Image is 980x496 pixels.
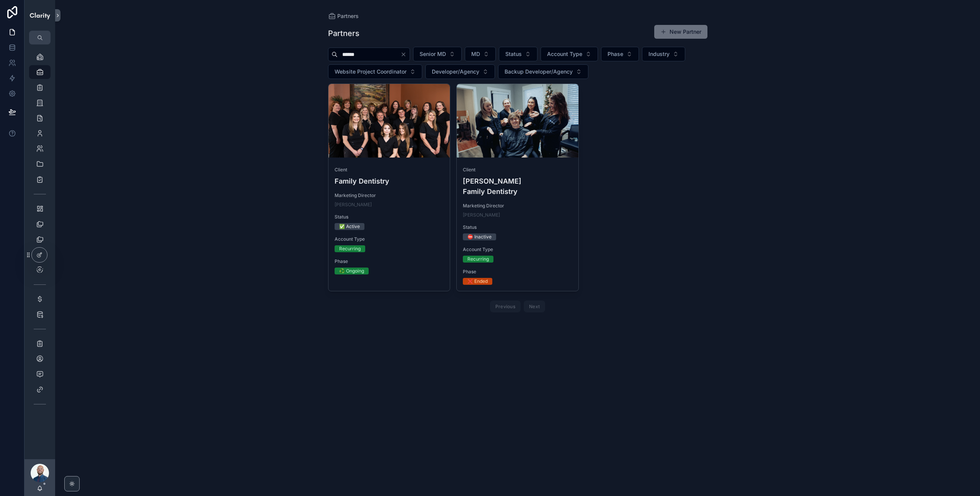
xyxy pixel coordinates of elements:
span: Status [335,214,444,220]
span: Marketing Director [335,192,444,199]
span: Client [335,167,444,173]
button: Clear [400,51,410,57]
span: Website Project Coordinator [335,68,407,76]
span: Marketing Director [463,203,572,209]
span: Status [505,50,522,58]
span: Client [463,167,572,173]
span: Partners [337,12,359,20]
span: Phase [608,50,623,58]
div: ✅ Active [339,223,360,230]
span: Industry [648,50,670,58]
span: Account Type [335,236,444,242]
div: Recurring [467,256,489,263]
button: Select Button [465,47,496,61]
button: Select Button [425,64,495,79]
div: ❌ Ended [467,278,488,285]
h4: Family Dentistry [335,176,444,186]
button: Select Button [541,47,598,61]
div: ⛔ Inactive [467,233,492,240]
a: [PERSON_NAME] [335,202,372,208]
img: App logo [29,9,51,21]
button: Select Button [498,64,588,79]
button: Select Button [499,47,537,61]
h4: [PERSON_NAME] Family Dentistry [463,176,572,197]
h1: Partners [328,28,359,39]
span: Backup Developer/Agency [505,68,573,76]
button: Select Button [413,47,462,61]
button: Select Button [642,47,685,61]
span: MD [471,50,480,58]
span: Phase [335,258,444,264]
div: scrollable content [24,44,55,420]
div: Recurring [339,245,361,252]
button: Select Button [328,64,422,79]
span: Phase [463,269,572,275]
a: Partners [328,12,359,20]
a: [PERSON_NAME] [463,212,500,218]
div: mcdonough_family_dentistry.jpg [328,84,450,158]
div: hamilton_family_dentistry.jpg [457,84,578,158]
button: Select Button [601,47,639,61]
span: Senior MD [420,50,446,58]
span: Developer/Agency [432,68,479,76]
div: ♻️ Ongoing [339,268,364,274]
a: ClientFamily DentistryMarketing Director[PERSON_NAME]Status✅ ActiveAccount TypeRecurringPhase♻️ O... [328,84,451,291]
button: New Partner [654,25,707,39]
span: Account Type [463,246,572,253]
span: Status [463,224,572,230]
a: Client[PERSON_NAME] Family DentistryMarketing Director[PERSON_NAME]Status⛔ InactiveAccount TypeRe... [456,84,579,291]
span: Account Type [547,50,582,58]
